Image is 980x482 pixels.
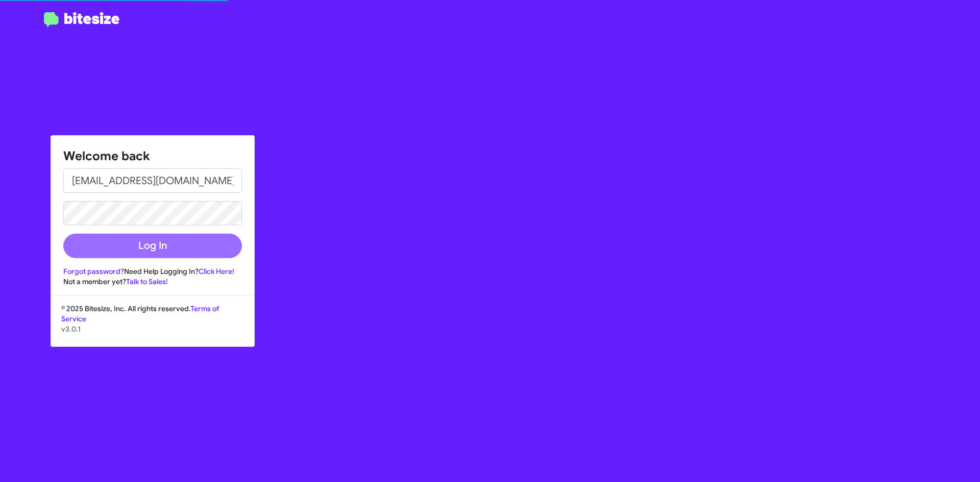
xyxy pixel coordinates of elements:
div: Not a member yet? [63,276,242,287]
p: v3.0.1 [61,324,244,334]
input: Email address [63,168,242,193]
a: Talk to Sales! [126,277,168,286]
div: © 2025 Bitesize, Inc. All rights reserved. [51,303,254,346]
div: Need Help Logging In? [63,266,242,276]
a: Click Here! [199,267,234,276]
a: Forgot password? [63,267,124,276]
h1: Welcome back [63,148,242,164]
button: Log In [63,234,242,258]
